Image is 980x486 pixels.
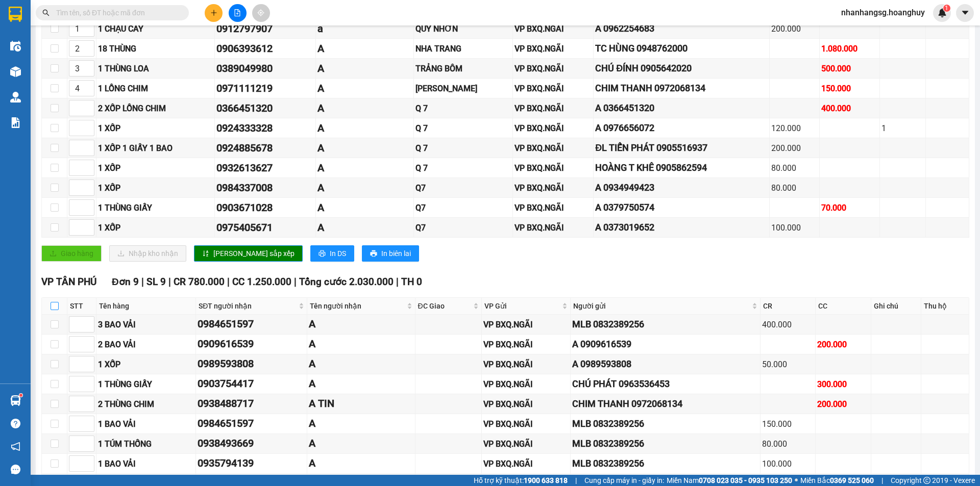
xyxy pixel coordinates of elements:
div: VP BXQ.NGÃI [514,201,592,214]
div: MLB 0832389256 [572,456,758,471]
td: VP BXQ.NGÃI [513,79,594,98]
span: In biên lai [381,248,411,259]
div: 200.000 [817,398,869,411]
td: 0938488717 [196,394,307,414]
div: 150.000 [762,418,814,430]
td: A [316,79,414,98]
strong: 1900 633 818 [524,476,568,484]
div: A [317,160,412,176]
img: icon-new-feature [938,8,947,17]
span: | [396,276,399,288]
div: 2 XỐP LỒNG CHIM [98,102,213,115]
span: | [575,475,577,486]
div: VP BXQ.NGÃI [483,438,569,450]
span: search [42,9,50,16]
span: In DS [330,248,346,259]
div: A 0962254683 [595,21,767,36]
td: 0903671028 [215,198,315,218]
div: VP BXQ.NGÃI [514,22,592,35]
div: 1 THÙNG GIẤY [98,201,213,214]
div: 0932613627 [216,160,313,176]
div: 1 THÙNG LOA [98,62,213,75]
td: 0924885678 [215,138,315,158]
div: A TIN [309,396,413,412]
span: question-circle [11,419,20,428]
td: 0903754417 [196,374,307,394]
div: 50.000 [762,358,814,371]
td: VP BXQ.NGÃI [513,118,594,138]
button: downloadNhập kho nhận [109,245,186,262]
div: A [309,356,413,372]
div: Q 7 [415,162,511,174]
span: CC 1.250.000 [232,276,291,288]
sup: 1 [19,394,22,397]
div: 0938493669 [198,436,305,451]
sup: 1 [943,5,950,12]
td: A [307,434,415,454]
div: 400.000 [762,318,814,331]
td: A [307,354,415,374]
th: Ghi chú [871,298,922,315]
td: 0366451320 [215,98,315,118]
div: VP BXQ.NGÃI [483,457,569,470]
div: 150.000 [821,82,878,95]
div: NHA TRANG [415,42,511,55]
div: 1 BAO VẢI [98,457,194,470]
td: 0984651597 [196,315,307,335]
td: A [316,198,414,218]
span: notification [11,442,20,451]
button: aim [252,4,270,22]
td: VP BXQ.NGÃI [513,198,594,218]
td: 0938493669 [196,434,307,454]
img: warehouse-icon [10,66,21,77]
div: 100.000 [762,457,814,470]
td: VP BXQ.NGÃI [482,414,571,434]
button: sort-ascending[PERSON_NAME] sắp xếp [194,245,303,262]
div: A 0909616539 [572,337,758,351]
div: 3 BAO VẢI [98,318,194,331]
th: CR [761,298,816,315]
div: a [317,21,412,37]
div: CHIM THANH 0972068134 [572,397,758,411]
div: MLB 0832389256 [572,417,758,431]
div: 1 BAO VẢI [98,418,194,430]
span: nhanhangsg.hoanghuy [833,6,933,19]
td: A [307,454,415,474]
div: 1.080.000 [821,42,878,55]
div: 0989593808 [198,356,305,372]
td: 0984337008 [215,178,315,198]
span: VP TÂN PHÚ [41,276,96,288]
button: file-add [229,4,247,22]
div: 1 XỐP [98,221,213,234]
div: 1 THÙNG GIẤY [98,378,194,391]
td: VP BXQ.NGÃI [482,354,571,374]
td: 0989593808 [196,354,307,374]
td: A [307,315,415,335]
div: CHÚ PHÁT 0963536453 [572,377,758,391]
td: VP BXQ.NGÃI [482,394,571,414]
div: 0903754417 [198,376,305,392]
div: 1 TÚM THỐNG [98,438,194,450]
span: sort-ascending [202,250,209,258]
div: VP BXQ.NGÃI [514,62,592,75]
img: warehouse-icon [10,395,21,406]
td: VP BXQ.NGÃI [482,454,571,474]
div: 300.000 [817,378,869,391]
div: VP BXQ.NGÃI [483,418,569,430]
span: message [11,465,20,474]
td: A TIN [307,394,415,414]
td: VP BXQ.NGÃI [513,158,594,178]
div: VP BXQ.NGÃI [514,102,592,115]
div: A [309,376,413,392]
div: VP BXQ.NGÃI [483,398,569,411]
span: Miền Nam [667,475,792,486]
div: 120.000 [771,122,818,135]
span: printer [318,250,326,258]
div: 1 XỐP [98,122,213,135]
div: A 0379750574 [595,200,767,215]
div: VP BXQ.NGÃI [483,318,569,331]
div: 100.000 [771,221,818,234]
div: 0912797907 [216,21,313,37]
div: Q7 [415,201,511,214]
span: SL 9 [146,276,166,288]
